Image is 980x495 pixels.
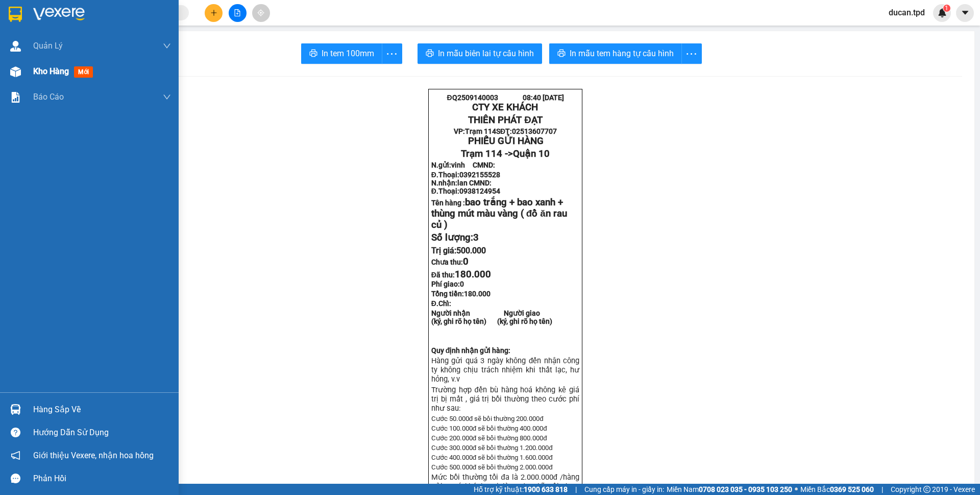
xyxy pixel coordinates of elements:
[94,5,112,13] span: 08:40
[301,43,382,64] button: printerIn tem 100mm
[431,356,579,384] span: Hàng gửi quá 3 ngày không đến nhận công ty không chịu trách nhiệm khi thất lạc, hư hỏn...
[252,4,270,22] button: aim
[431,258,469,266] strong: Chưa thu:
[463,256,469,267] span: 0
[431,463,553,471] span: Cước 500.000đ sẽ bồi thường 2.000.000đ
[923,486,930,493] span: copyright
[431,232,479,243] span: Số lượng:
[431,346,511,355] strong: Quy định nhận gửi hàng:
[418,43,542,64] button: printerIn mẫu biên lai tự cấu hình
[18,5,69,13] span: ĐQ2509140003
[543,93,564,102] span: [DATE]
[431,246,486,255] span: Trị giá:
[322,47,374,60] span: In tem 100mm
[447,93,498,102] span: ĐQ2509140003
[426,49,434,59] span: printer
[431,290,491,298] span: Tổng tiền:
[234,9,241,16] span: file-add
[205,4,223,22] button: plus
[454,127,557,135] strong: VP: SĐT:
[210,9,217,16] span: plus
[431,271,491,279] strong: Đã thu:
[309,49,317,59] span: printer
[459,187,500,195] span: 0938124954
[431,187,500,195] strong: Đ.Thoại:
[25,38,128,46] strong: VP: SĐT:
[163,42,171,50] span: down
[830,485,874,493] strong: 0369 525 060
[431,161,495,169] strong: N.gửi:
[10,404,21,415] img: warehouse-icon
[549,43,682,64] button: printerIn mẫu tem hàng tự cấu hình
[881,484,883,495] span: |
[513,148,550,159] span: Quận 10
[431,317,552,325] strong: (ký, ghi rõ họ tên) (ký, ghi rõ họ tên)
[33,39,63,52] span: Quản Lý
[438,47,534,60] span: In mẫu biên lai tự cấu hình
[455,269,491,280] span: 180.000
[459,171,500,179] span: 0392155528
[464,290,491,298] span: 180.000
[33,425,171,440] div: Hướng dẫn sử dụng
[431,309,540,317] strong: Người nhận Người giao
[39,26,113,37] strong: THIÊN PHÁT ĐẠT
[44,13,110,24] strong: CTY XE KHÁCH
[84,59,121,70] span: Quận 10
[938,8,947,17] img: icon-new-feature
[584,484,664,495] span: Cung cấp máy in - giấy in:
[472,102,538,113] strong: CTY XE KHÁCH
[163,93,171,101] span: down
[11,474,20,483] span: message
[11,428,20,437] span: question-circle
[3,72,67,80] strong: N.gửi:
[40,46,115,58] span: PHIẾU GỬI HÀNG
[473,232,479,243] span: 3
[382,43,402,64] button: more
[468,135,544,147] span: PHIẾU GỬI HÀNG
[10,92,21,103] img: solution-icon
[431,385,579,413] span: Trường hợp đền bù hàng hoá không kê giá trị bị mất , giá trị bồi thường theo cước phí như sau:
[229,4,247,22] button: file-add
[681,43,702,64] button: more
[524,485,568,493] strong: 1900 633 818
[523,93,541,102] span: 08:40
[36,38,67,46] span: Trạm 114
[880,6,933,19] span: ducan.tpd
[33,66,69,76] span: Kho hàng
[512,127,557,135] span: 02513607707
[468,114,542,126] strong: THIÊN PHÁT ĐẠT
[114,5,135,13] span: [DATE]
[460,280,464,288] span: 0
[461,148,550,159] span: Trạm 114 ->
[74,66,93,78] span: mới
[33,90,64,103] span: Báo cáo
[557,49,566,59] span: printer
[451,161,495,169] span: vinh CMND:
[945,5,948,12] span: 1
[431,444,553,452] span: Cước 300.000đ sẽ bồi thường 1.200.000đ
[23,72,67,80] span: vinh CMND:
[431,179,492,187] strong: N.nhận:
[257,9,264,16] span: aim
[431,434,547,442] span: Cước 200.000đ sẽ bồi thường 800.000đ
[456,246,486,255] span: 500.000
[800,484,874,495] span: Miền Bắc
[667,484,792,495] span: Miền Nam
[83,38,128,46] span: 02513607707
[943,5,950,12] sup: 1
[431,171,500,179] strong: Đ.Thoại:
[795,487,798,491] span: ⚪️
[33,449,154,462] span: Giới thiệu Vexere, nhận hoa hồng
[465,127,496,135] span: Trạm 114
[474,484,568,495] span: Hỗ trợ kỹ thuật:
[431,454,553,461] span: Cước 400.000đ sẽ bồi thường 1.600.000đ
[32,59,121,70] span: Trạm 114 ->
[33,402,171,417] div: Hàng sắp về
[457,179,492,187] span: lan CMND:
[11,451,20,460] span: notification
[575,484,577,495] span: |
[9,7,22,22] img: logo-vxr
[431,199,567,229] strong: Tên hàng :
[10,66,21,77] img: warehouse-icon
[33,471,171,486] div: Phản hồi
